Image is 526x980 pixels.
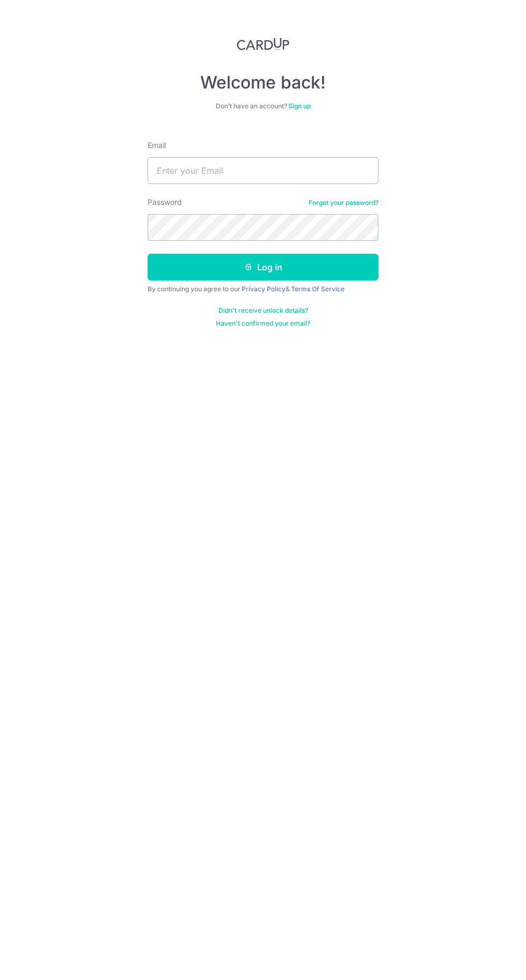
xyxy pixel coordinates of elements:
[148,72,378,93] h4: Welcome back!
[288,102,311,110] a: Sign up
[148,102,378,110] div: Don’t have an account?
[148,254,378,281] button: Log in
[216,319,310,328] a: Haven't confirmed your email?
[309,198,378,207] a: Forgot your password?
[242,285,286,293] a: Privacy Policy
[148,157,378,184] input: Enter your Email
[148,140,166,151] label: Email
[148,197,182,208] label: Password
[218,306,308,315] a: Didn't receive unlock details?
[291,285,345,293] a: Terms Of Service
[148,285,378,293] div: By continuing you agree to our &
[237,38,289,50] img: CardUp Logo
